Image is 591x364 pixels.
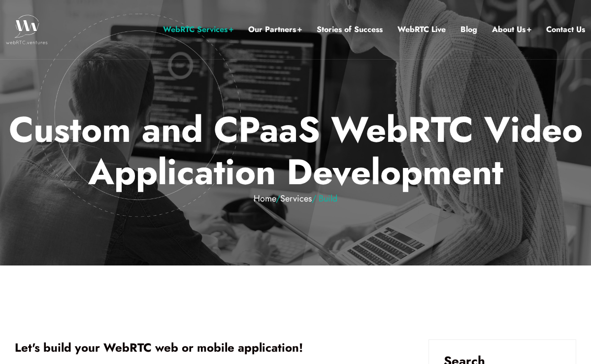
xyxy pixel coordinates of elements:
[163,23,233,36] a: WebRTC Services
[546,23,585,36] a: Contact Us
[460,23,477,36] a: Blog
[15,339,399,356] h1: Let's build your WebRTC web or mobile application!
[397,23,446,36] a: WebRTC Live
[6,15,48,44] img: WebRTC.ventures
[280,192,312,205] a: Services
[7,108,584,204] p: Custom and CPaaS WebRTC Video Application Development
[317,23,383,36] a: Stories of Success
[492,23,531,36] a: About Us
[248,23,302,36] a: Our Partners
[254,192,276,205] a: Home
[7,194,584,204] em: / / Build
